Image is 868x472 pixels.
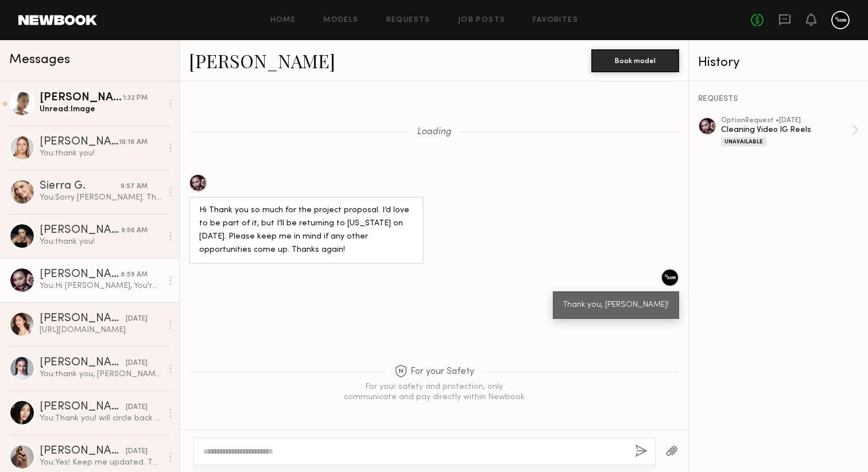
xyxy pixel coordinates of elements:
[591,55,679,65] a: Book model
[698,95,859,103] div: REQUESTS
[121,270,148,280] div: 8:59 AM
[40,446,126,457] div: [PERSON_NAME]
[721,124,852,135] div: Cleaning Video IG Reels
[40,280,162,291] div: You: Hi [PERSON_NAME], You're one of the clients top choices. We are not sure what day(s) they wi...
[121,225,148,236] div: 9:56 AM
[40,148,162,159] div: You: thank you!
[121,181,148,192] div: 9:57 AM
[698,56,859,69] div: History
[40,413,162,424] div: You: Thank you! will circle back shortly!
[40,313,126,325] div: [PERSON_NAME]
[40,325,162,336] div: [URL][DOMAIN_NAME]
[40,457,162,468] div: You: Yes! Keep me updated. Thanks!
[458,17,506,24] a: Job Posts
[40,357,126,369] div: [PERSON_NAME]
[563,299,669,312] div: Thank you, [PERSON_NAME]!
[386,17,431,24] a: Requests
[40,225,121,236] div: [PERSON_NAME]
[342,382,526,403] div: For your safety and protection, only communicate and pay directly within Newbook
[126,358,148,369] div: [DATE]
[417,127,451,137] span: Loading
[721,117,852,124] div: option Request • [DATE]
[721,137,766,146] div: Unavailable
[323,17,358,24] a: Models
[126,446,148,457] div: [DATE]
[119,137,148,148] div: 10:18 AM
[721,117,859,146] a: optionRequest •[DATE]Cleaning Video IG ReelsUnavailable
[189,48,335,73] a: [PERSON_NAME]
[533,17,578,24] a: Favorites
[394,365,474,379] span: For your Safety
[40,401,126,413] div: [PERSON_NAME]
[199,204,413,257] div: Hi Thank you so much for the project proposal. I’d love to be part of it, but I’ll be returning t...
[591,49,679,72] button: Book model
[126,402,148,413] div: [DATE]
[40,181,121,192] div: Sierra G.
[126,314,148,325] div: [DATE]
[40,192,162,203] div: You: Sorry [PERSON_NAME]. This message was meant for you! We're casting a few different girls and...
[40,269,121,280] div: [PERSON_NAME]
[40,92,123,104] div: [PERSON_NAME]
[123,93,148,104] div: 1:32 PM
[270,17,296,24] a: Home
[9,53,70,67] span: Messages
[40,136,119,148] div: [PERSON_NAME]
[40,369,162,380] div: You: thank you, [PERSON_NAME]! I will get back to you asap
[40,104,162,115] div: Unread: Image
[40,236,162,247] div: You: thank you!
